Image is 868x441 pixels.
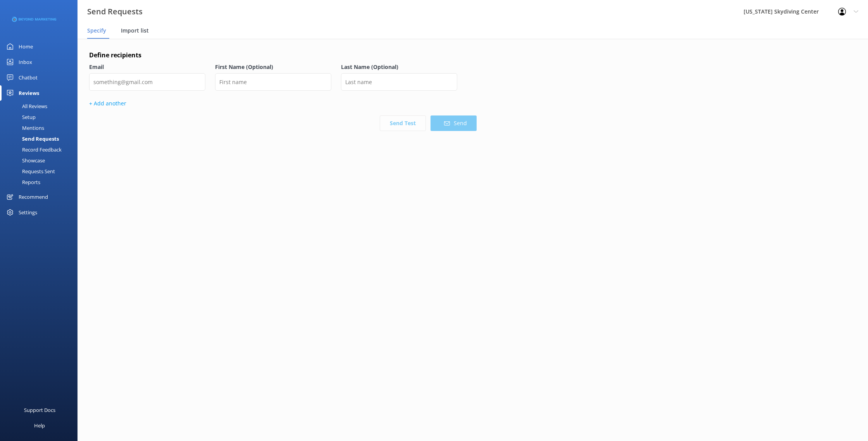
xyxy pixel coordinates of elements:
p: + Add another [89,99,477,108]
input: something@gmail.com [89,73,205,91]
a: Setup [5,112,77,122]
span: Import list [121,27,149,34]
a: All Reviews [5,101,77,112]
div: Mentions [5,122,44,133]
div: Help [34,418,45,433]
div: Home [19,39,33,54]
div: Support Docs [24,402,55,418]
a: Requests Sent [5,166,77,177]
label: Last Name (Optional) [341,63,457,71]
label: First Name (Optional) [215,63,331,71]
div: Settings [19,205,37,220]
label: Email [89,63,205,71]
h4: Define recipients [89,50,477,60]
a: Showcase [5,155,77,166]
div: Send Requests [5,133,59,144]
input: First name [215,73,331,91]
div: Inbox [19,54,32,70]
div: Chatbot [19,70,38,85]
input: Last name [341,73,457,91]
a: Reports [5,177,77,188]
a: Mentions [5,122,77,133]
div: Recommend [19,189,48,205]
div: Requests Sent [5,166,55,177]
div: Setup [5,112,36,122]
img: 3-1676954853.png [12,13,56,26]
div: Showcase [5,155,45,166]
div: Reviews [19,85,39,101]
a: Send Requests [5,133,77,144]
div: All Reviews [5,101,47,112]
a: Record Feedback [5,144,77,155]
span: Specify [87,27,106,34]
div: Reports [5,177,40,188]
div: Record Feedback [5,144,62,155]
h3: Send Requests [87,5,143,18]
